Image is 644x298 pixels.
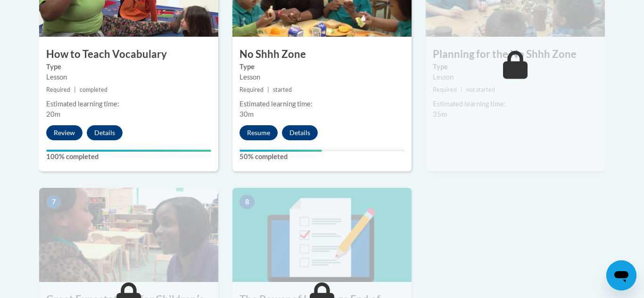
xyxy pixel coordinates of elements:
[239,99,405,109] div: Estimated learning time:
[80,86,107,93] span: completed
[46,110,60,118] span: 20m
[433,62,598,72] label: Type
[39,188,218,282] img: Course Image
[239,125,278,140] button: Resume
[433,110,447,118] span: 35m
[239,110,254,118] span: 30m
[239,72,405,82] div: Lesson
[239,86,264,93] span: Required
[46,62,211,72] label: Type
[466,86,495,93] span: not started
[606,260,636,290] iframe: Button to launch messaging window
[87,125,123,140] button: Details
[267,86,269,93] span: |
[46,86,70,93] span: Required
[273,86,292,93] span: started
[433,99,598,109] div: Estimated learning time:
[232,47,412,62] h3: No Shhh Zone
[239,150,322,152] div: Your progress
[239,152,405,162] label: 50% completed
[46,125,83,140] button: Review
[232,188,412,282] img: Course Image
[39,47,218,62] h3: How to Teach Vocabulary
[46,152,211,162] label: 100% completed
[433,86,457,93] span: Required
[46,72,211,82] div: Lesson
[433,72,598,82] div: Lesson
[426,47,605,62] h3: Planning for the No Shhh Zone
[46,195,61,209] span: 7
[46,99,211,109] div: Estimated learning time:
[46,150,211,152] div: Your progress
[461,86,462,93] span: |
[239,195,255,209] span: 8
[239,62,405,72] label: Type
[74,86,76,93] span: |
[282,125,318,140] button: Details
